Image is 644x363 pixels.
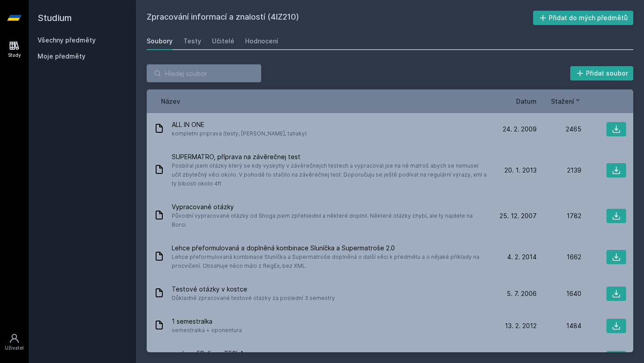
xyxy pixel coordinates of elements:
span: Posbíral jsem otázky který se kdy vyskytly v závěrečnejch testech a vypracoval jse na ně matroš a... [172,161,488,188]
span: 13. 2. 2012 [505,321,537,330]
button: Přidat soubor [570,66,634,80]
a: Soubory [147,32,173,50]
div: Testy [183,37,201,46]
div: Hodnocení [245,37,278,46]
span: kompletni priprava (testy, [PERSON_NAME], tahaky) [172,129,307,138]
div: 2465 [537,125,581,134]
span: Vypracované otázky [172,203,488,211]
div: 2139 [537,166,581,175]
div: Učitelé [212,37,234,46]
div: 1662 [537,253,581,262]
a: Učitelé [212,32,234,50]
div: Study [8,52,21,59]
a: Testy [183,32,201,50]
a: Všechny předměty [38,36,96,44]
div: Uživatel [5,345,24,351]
div: 1782 [537,211,581,220]
span: 24. 2. 2009 [503,125,537,134]
span: semestralka + oponentura [172,326,242,335]
span: Původní vypracované otázky od Shoga jsem zpřehlednil a některé doplnil. Některé otázky chybí, ale... [172,211,488,229]
span: 20. 1. 2013 [504,166,537,175]
a: Hodnocení [245,32,278,50]
div: 1640 [537,289,581,298]
h2: Zpracování informací a znalostí (4IZ210) [147,11,533,25]
span: 5. 7. 2006 [507,289,537,298]
button: Datum [516,97,537,106]
a: Uživatel [2,329,27,356]
span: Lehce přeformulovaná kombinace Sluníčka a Supermatroše doplněná o další věci k předmětu a o nějak... [172,253,488,270]
a: Study [2,36,27,63]
button: Přidat do mých předmětů [533,11,634,25]
div: Soubory [147,37,173,46]
span: Lehce přeformulovaná a doplněná kombinace Sluníčka a Supermatroše 2.0 [172,244,488,253]
span: SUPERMATRO, příprava na závěrečnej test [172,152,488,161]
span: 1 semestralka [172,317,242,326]
span: analyza 5P, firma TESLA [172,349,347,358]
button: Název [161,97,180,106]
span: Stažení [551,97,574,106]
button: Stažení [551,97,581,106]
input: Hledej soubor [147,64,261,82]
div: 1484 [537,321,581,330]
span: 4. 2. 2014 [507,253,537,262]
span: Moje předměty [38,52,85,61]
span: Testové otázky v kostce [172,285,335,294]
span: 25. 12. 2007 [500,211,537,220]
span: Důkladně zpracované testové otázky za poslední 3 semestry [172,294,335,303]
span: ALL IN ONE [172,120,307,129]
